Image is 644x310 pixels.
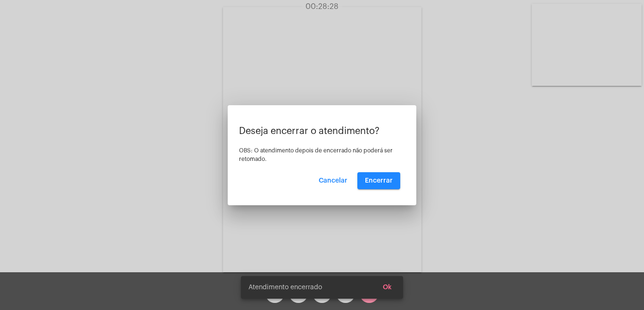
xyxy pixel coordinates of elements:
p: Deseja encerrar o atendimento? [239,126,405,136]
span: Encerrar [365,177,393,184]
span: OBS: O atendimento depois de encerrado não poderá ser retomado. [239,148,393,162]
span: 00:28:28 [305,3,339,10]
button: Encerrar [357,172,400,189]
span: Cancelar [319,177,347,184]
span: Atendimento encerrado [248,283,322,292]
button: Cancelar [311,172,355,189]
span: Ok [383,284,392,291]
